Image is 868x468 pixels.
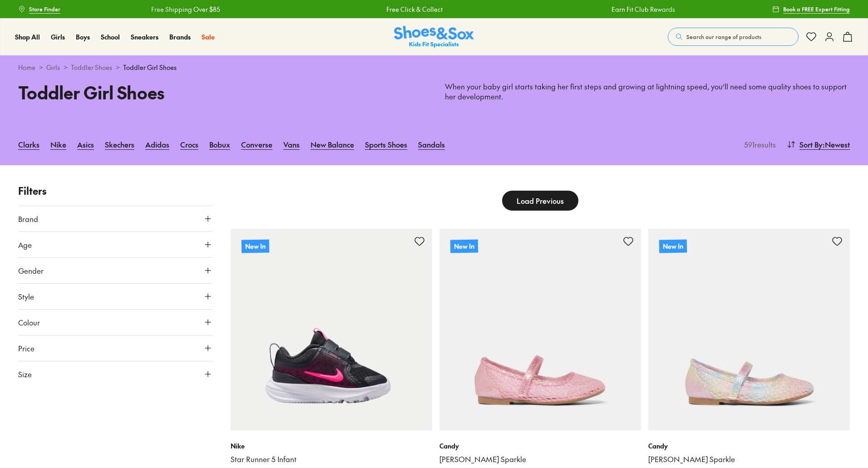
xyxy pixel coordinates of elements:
[18,63,35,72] a: Home
[365,134,407,154] a: Sports Shoes
[18,361,212,387] button: Size
[15,32,40,42] a: Shop All
[18,258,212,283] button: Gender
[418,134,445,154] a: Sandals
[787,134,850,154] button: Sort By:Newest
[76,32,90,42] a: Boys
[18,291,34,302] span: Style
[659,239,687,253] p: New In
[394,26,474,48] a: Shoes & Sox
[18,183,212,198] p: Filters
[18,134,39,154] a: Clarks
[18,213,38,224] span: Brand
[18,265,44,276] span: Gender
[231,454,432,464] a: Star Runner 5 Infant
[648,454,850,464] a: [PERSON_NAME] Sparkle
[445,82,850,102] p: When your baby girl starts taking her first steps and growing at lightning speed, you’ll need som...
[311,134,354,154] a: New Balance
[439,441,641,451] p: Candy
[772,1,850,17] a: Book a FREE Expert Fitting
[439,454,641,464] a: [PERSON_NAME] Sparkle
[231,441,432,451] p: Nike
[15,32,40,41] span: Shop All
[502,191,578,211] button: Load Previous
[241,134,272,154] a: Converse
[18,284,212,309] button: Style
[101,32,120,41] span: School
[231,229,432,430] a: New In
[71,63,112,72] a: Toddler Shoes
[439,229,641,430] a: New In
[517,195,564,206] span: Load Previous
[29,5,60,13] span: Store Finder
[18,343,35,354] span: Price
[18,239,32,250] span: Age
[242,239,269,253] p: New In
[18,63,850,72] div: > > >
[18,206,212,232] button: Brand
[169,32,191,42] a: Brands
[18,232,212,257] button: Age
[668,28,799,46] button: Search our range of products
[18,1,60,17] a: Store Finder
[18,335,212,361] button: Price
[209,134,230,154] a: Bobux
[180,134,198,154] a: Crocs
[648,441,850,451] p: Candy
[18,79,423,105] h1: Toddler Girl Shoes
[46,63,60,72] a: Girls
[145,134,169,154] a: Adidas
[686,33,761,41] span: Search our range of products
[18,310,212,335] button: Colour
[648,229,850,430] a: New In
[783,5,850,13] span: Book a FREE Expert Fitting
[123,63,177,72] span: Toddler Girl Shoes
[605,5,669,14] a: Earn Fit Club Rewards
[50,134,66,154] a: Nike
[51,32,65,41] span: Girls
[18,317,40,328] span: Colour
[77,134,94,154] a: Asics
[131,32,158,41] span: Sneakers
[131,32,158,42] a: Sneakers
[450,239,478,253] p: New In
[740,139,776,150] p: 591 results
[283,134,300,154] a: Vans
[145,5,214,14] a: Free Shipping Over $85
[18,369,32,379] span: Size
[76,32,90,41] span: Boys
[101,32,120,42] a: School
[394,26,474,48] img: SNS_Logo_Responsive.svg
[169,32,191,41] span: Brands
[823,139,850,150] span: : Newest
[202,32,215,42] a: Sale
[105,134,134,154] a: Skechers
[380,5,436,14] a: Free Click & Collect
[799,139,823,150] span: Sort By
[51,32,65,42] a: Girls
[202,32,215,41] span: Sale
